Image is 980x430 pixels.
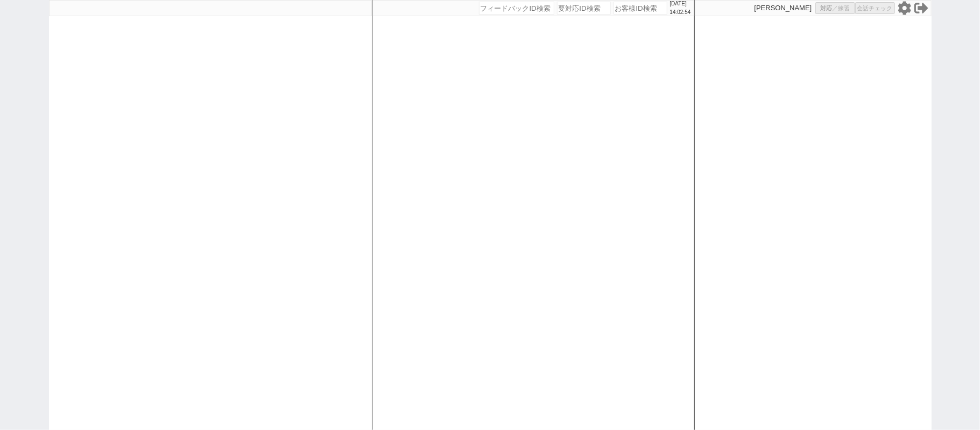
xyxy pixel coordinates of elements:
[815,2,855,14] button: 対応／練習
[557,2,611,15] input: 要対応ID検索
[820,4,832,12] span: 対応
[670,8,691,17] p: 14:02:54
[855,2,895,14] button: 会話チェック
[755,4,812,12] p: [PERSON_NAME]
[614,2,667,15] input: お客様ID検索
[857,4,893,12] span: 会話チェック
[838,4,850,12] span: 練習
[479,2,554,15] input: フィードバックID検索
